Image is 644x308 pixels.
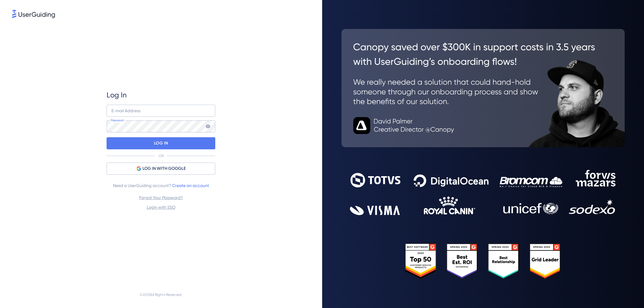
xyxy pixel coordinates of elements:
[107,90,127,100] span: Log In
[12,10,55,18] img: 8faab4ba6bc7696a72372aa768b0286c.svg
[405,243,561,279] img: 25303e33045975176eb484905ab012ff.svg
[172,183,209,188] a: Create an account
[154,138,168,148] p: LOG IN
[139,291,182,298] span: © 2025 All Rights Reserved.
[147,205,175,210] a: Login with SSO
[107,105,215,117] input: example@company.com
[139,195,183,200] a: Forgot Your Password?
[159,154,164,158] p: OR
[341,29,625,147] img: 26c0aa7c25a843aed4baddd2b5e0fa68.svg
[113,182,209,189] span: Need a UserGuiding account?
[350,170,616,215] img: 9302ce2ac39453076f5bc0f2f2ca889b.svg
[143,165,186,172] span: LOG IN WITH GOOGLE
